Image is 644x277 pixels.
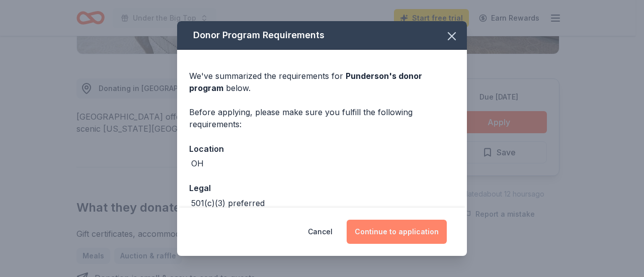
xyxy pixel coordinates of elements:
[177,21,467,50] div: Donor Program Requirements
[189,142,455,155] div: Location
[308,220,333,244] button: Cancel
[189,70,455,94] div: We've summarized the requirements for below.
[191,157,204,169] div: OH
[191,197,265,209] div: 501(c)(3) preferred
[189,181,455,195] div: Legal
[189,106,455,130] div: Before applying, please make sure you fulfill the following requirements:
[347,220,447,244] button: Continue to application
